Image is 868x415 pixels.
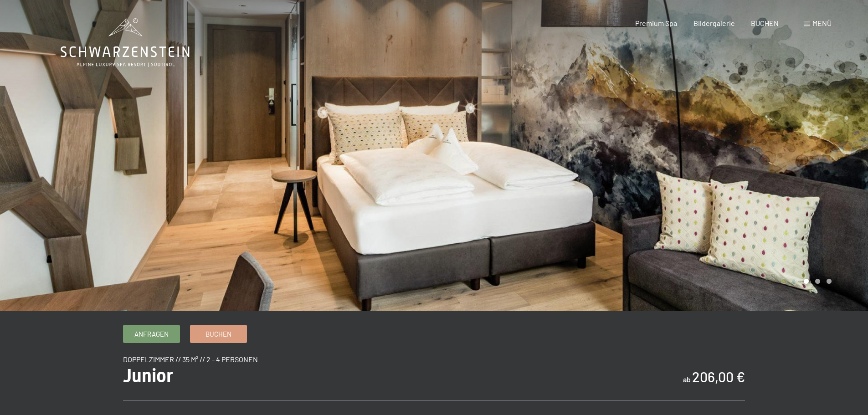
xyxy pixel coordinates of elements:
a: Anfragen [123,325,180,343]
span: Doppelzimmer // 35 m² // 2 - 4 Personen [123,355,258,364]
span: Anfragen [134,329,169,339]
b: 206,00 € [692,369,745,385]
a: Bildergalerie [693,19,735,27]
span: ab [683,375,691,384]
a: Premium Spa [635,19,677,27]
span: Buchen [205,329,231,339]
a: Buchen [190,325,247,343]
a: BUCHEN [751,19,779,27]
span: Menü [812,19,832,27]
span: Junior [123,365,173,386]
